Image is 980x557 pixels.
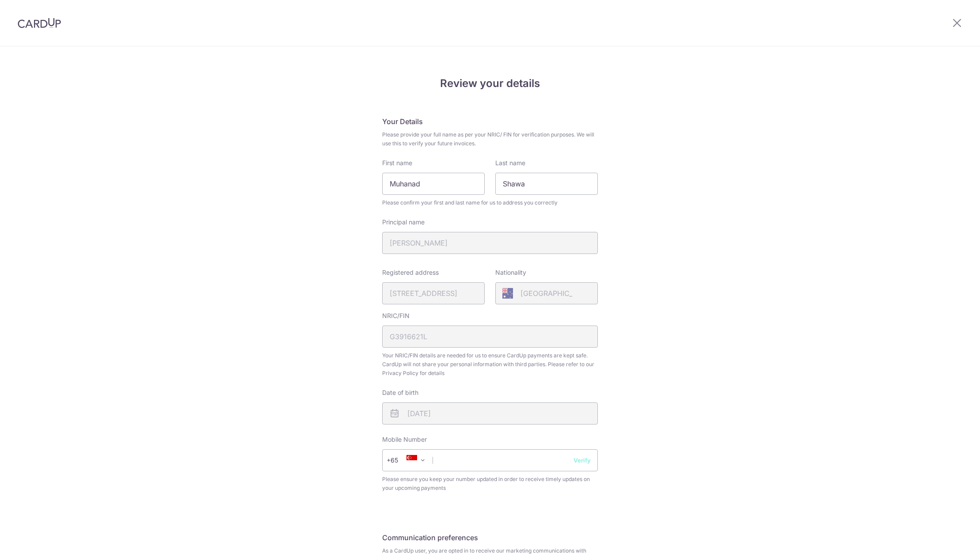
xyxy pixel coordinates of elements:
input: First Name [382,173,485,195]
label: NRIC/FIN [382,311,410,320]
label: First name [382,159,412,167]
h4: Review your details [382,76,598,91]
h5: Your Details [382,116,598,127]
label: Last name [495,159,525,167]
span: +65 [389,455,410,466]
label: Principal name [382,218,425,227]
label: Mobile Number [382,435,427,444]
span: Please provide your full name as per your NRIC/ FIN for verification purposes. We will use this t... [382,130,598,148]
img: CardUp [18,18,61,28]
label: Registered address [382,268,439,277]
input: Last name [495,173,598,195]
span: Your NRIC/FIN details are needed for us to ensure CardUp payments are kept safe. CardUp will not ... [382,351,598,378]
label: Date of birth [382,388,418,397]
label: Nationality [495,268,526,277]
span: +65 [387,455,410,466]
button: Verify [574,456,591,465]
h5: Communication preferences [382,532,598,543]
span: Please confirm your first and last name for us to address you correctly [382,198,598,207]
span: Please ensure you keep your number updated in order to receive timely updates on your upcoming pa... [382,475,598,493]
